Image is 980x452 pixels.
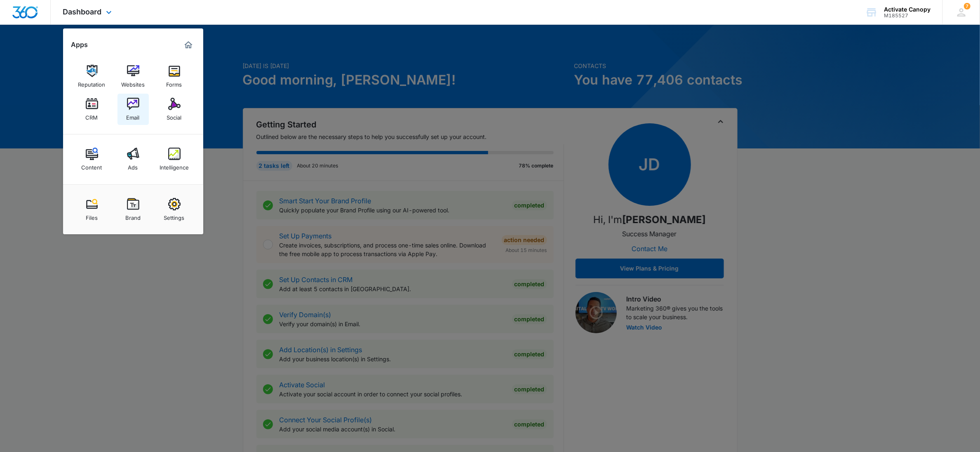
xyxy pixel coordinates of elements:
div: Social [167,110,182,121]
h2: Apps [71,41,88,49]
span: Dashboard [63,7,102,16]
div: account id [884,13,931,19]
a: Content [76,144,108,175]
a: Forms [159,61,190,92]
a: Social [159,94,190,125]
a: CRM [76,94,108,125]
div: account name [884,6,931,13]
div: Settings [164,210,185,221]
div: Files [86,210,98,221]
a: Marketing 360® Dashboard [182,38,195,52]
div: CRM [86,110,98,121]
div: Websites [121,77,145,88]
a: Settings [159,194,190,225]
a: Websites [118,61,149,92]
span: 7 [964,3,971,9]
div: Brand [125,210,141,221]
a: Reputation [76,61,108,92]
div: Forms [167,77,182,88]
div: Intelligence [160,160,189,171]
a: Brand [118,194,149,225]
div: Ads [128,160,138,171]
a: Email [118,94,149,125]
a: Intelligence [159,144,190,175]
div: Email [127,110,140,121]
div: Reputation [78,77,106,88]
a: Files [76,194,108,225]
a: Ads [118,144,149,175]
div: notifications count [964,3,971,9]
div: Content [82,160,102,171]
